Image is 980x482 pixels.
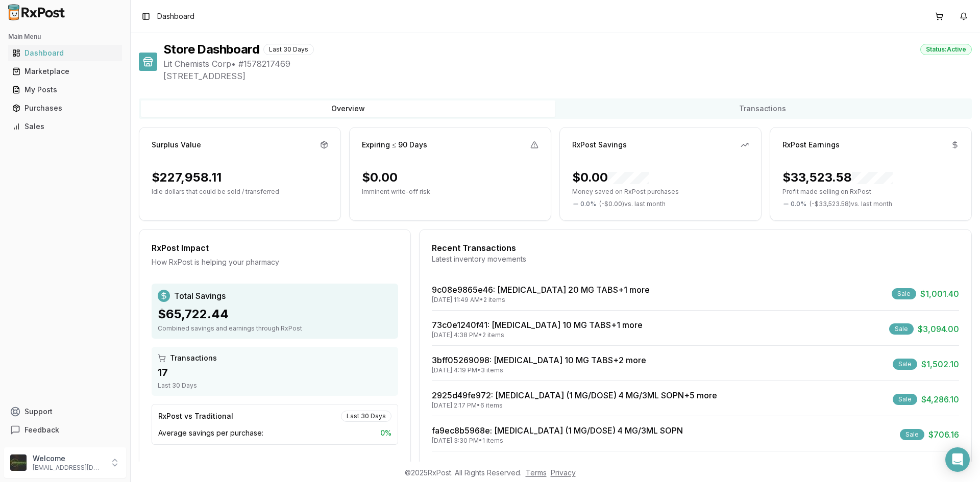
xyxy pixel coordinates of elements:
[152,169,222,186] div: $227,958.11
[432,242,959,254] div: Recent Transactions
[33,464,104,472] p: [EMAIL_ADDRESS][DOMAIN_NAME]
[4,118,126,135] button: Sales
[170,353,217,363] span: Transactions
[12,66,118,77] div: Marketplace
[8,44,122,62] a: Dashboard
[8,81,122,99] a: My Posts
[432,296,650,304] div: [DATE] 11:49 AM • 2 items
[152,140,201,150] div: Surplus Value
[341,411,391,422] div: Last 30 Days
[432,355,646,365] a: 3bff05269098: [MEDICAL_DATA] 10 MG TABS+2 more
[432,390,717,400] a: 2925d49fe972: [MEDICAL_DATA] (1 MG/DOSE) 4 MG/3ML SOPN+5 more
[152,257,398,267] div: How RxPost is helping your pharmacy
[551,468,576,477] a: Privacy
[572,140,627,150] div: RxPost Savings
[157,11,194,21] span: Dashboard
[158,382,392,390] div: Last 30 Days
[33,453,104,464] p: Welcome
[158,411,233,421] div: RxPost vs Traditional
[555,100,970,117] button: Transactions
[362,188,538,196] p: Imminent write-off risk
[4,82,126,98] button: My Posts
[163,58,972,70] span: Lit Chemists Corp • # 1578217469
[24,425,59,435] span: Feedback
[810,200,892,208] span: ( - $33,523.58 ) vs. last month
[782,140,840,150] div: RxPost Earnings
[889,323,914,335] div: Sale
[4,4,69,20] img: RxPost Logo
[918,323,959,335] span: $3,094.00
[12,121,118,132] div: Sales
[893,359,917,370] div: Sale
[8,62,122,81] a: Marketplace
[362,169,398,186] div: $0.00
[174,290,226,302] span: Total Savings
[572,188,749,196] p: Money saved on RxPost purchases
[158,324,392,333] div: Combined savings and earnings through RxPost
[8,117,122,136] a: Sales
[12,103,118,113] div: Purchases
[892,288,916,299] div: Sale
[380,428,391,438] span: 0 %
[432,366,646,374] div: [DATE] 4:19 PM • 3 items
[10,454,27,471] img: User avatar
[4,402,126,421] button: Support
[432,285,650,295] a: 9c08e9865e46: [MEDICAL_DATA] 20 MG TABS+1 more
[158,365,392,379] div: 17
[152,242,398,254] div: RxPost Impact
[920,288,959,300] span: $1,001.40
[920,44,972,55] div: Status: Active
[163,41,259,58] h1: Store Dashboard
[4,100,126,116] button: Purchases
[12,85,118,95] div: My Posts
[432,254,959,264] div: Latest inventory movements
[4,421,126,439] button: Feedback
[158,306,392,322] div: $65,722.44
[4,45,126,61] button: Dashboard
[599,200,666,208] span: ( - $0.00 ) vs. last month
[158,428,263,438] span: Average savings per purchase:
[432,331,643,339] div: [DATE] 4:38 PM • 2 items
[4,63,126,80] button: Marketplace
[432,425,683,436] a: fa9ec8b5968e: [MEDICAL_DATA] (1 MG/DOSE) 4 MG/3ML SOPN
[791,200,806,208] span: 0.0 %
[945,447,970,472] div: Open Intercom Messenger
[782,188,959,196] p: Profit made selling on RxPost
[432,401,717,410] div: [DATE] 2:17 PM • 6 items
[12,48,118,58] div: Dashboard
[928,428,959,441] span: $706.16
[893,394,917,405] div: Sale
[8,33,122,41] h2: Main Menu
[921,358,959,370] span: $1,502.10
[152,188,328,196] p: Idle dollars that could be sold / transferred
[526,468,547,477] a: Terms
[141,100,555,117] button: Overview
[900,429,924,440] div: Sale
[263,44,314,55] div: Last 30 Days
[580,200,596,208] span: 0.0 %
[157,11,194,21] nav: breadcrumb
[432,320,643,330] a: 73c0e1240f41: [MEDICAL_DATA] 10 MG TABS+1 more
[163,70,972,82] span: [STREET_ADDRESS]
[432,437,683,445] div: [DATE] 3:30 PM • 1 items
[362,140,427,150] div: Expiring ≤ 90 Days
[782,169,893,186] div: $33,523.58
[572,169,649,186] div: $0.00
[8,99,122,117] a: Purchases
[921,393,959,405] span: $4,286.10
